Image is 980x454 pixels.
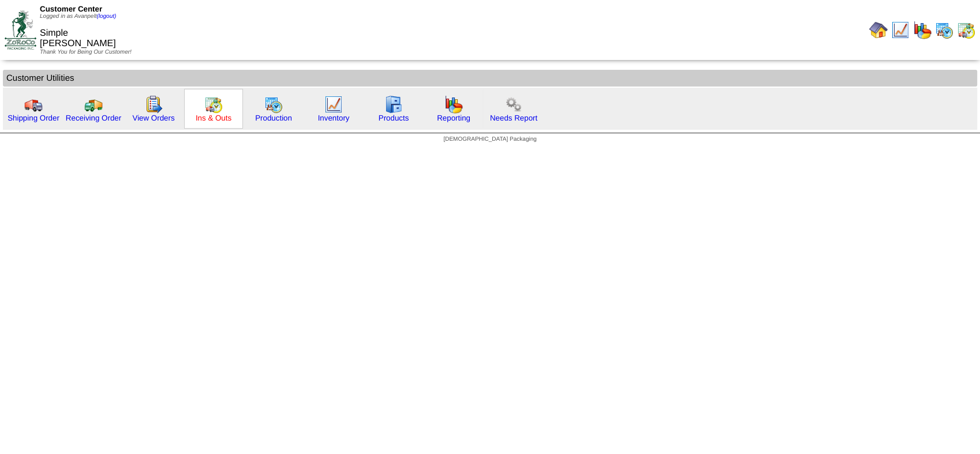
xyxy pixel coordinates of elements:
img: graph.gif [913,21,932,39]
img: home.gif [869,21,888,39]
img: calendarprod.gif [264,95,283,114]
img: truck2.gif [84,95,103,114]
a: Receiving Order [66,114,121,122]
a: Ins & Outs [196,114,231,122]
img: calendarinout.gif [957,21,975,39]
td: Customer Utilities [3,70,977,87]
img: workflow.png [504,95,523,114]
span: [DEMOGRAPHIC_DATA] Packaging [443,136,536,142]
a: Inventory [318,114,350,122]
a: Products [379,114,409,122]
a: Shipping Order [8,114,59,122]
img: ZoRoCo_Logo(Green%26Foil)%20jpg.webp [5,10,36,49]
span: Logged in as Avanpelt [40,13,116,20]
span: Simple [PERSON_NAME] [40,28,116,48]
img: workorder.gif [144,95,163,114]
a: Reporting [437,114,470,122]
a: (logout) [96,13,116,20]
img: line_graph.gif [891,21,910,39]
a: Needs Report [490,114,537,122]
img: graph.gif [444,95,463,114]
img: line_graph.gif [324,95,343,114]
a: Production [255,114,292,122]
img: calendarprod.gif [935,21,953,39]
span: Thank You for Being Our Customer! [40,49,132,55]
img: cabinet.gif [384,95,403,114]
img: calendarinout.gif [204,95,223,114]
span: Customer Center [40,5,102,13]
img: truck.gif [24,95,43,114]
a: View Orders [132,114,174,122]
